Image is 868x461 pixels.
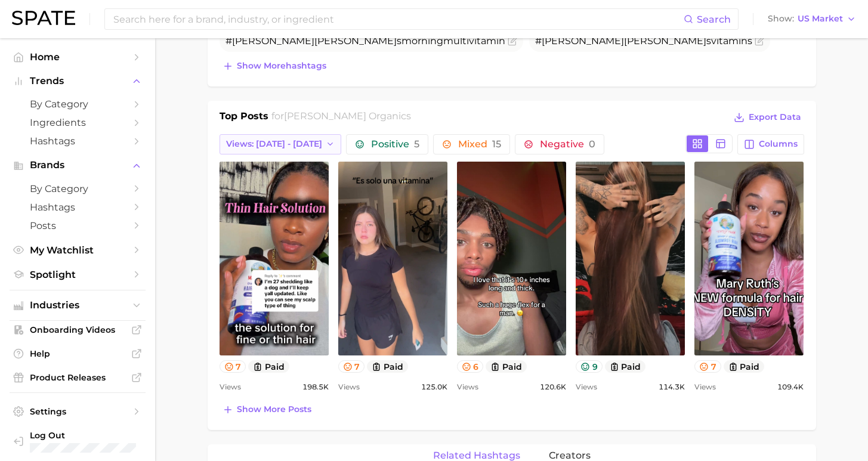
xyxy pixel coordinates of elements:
span: Onboarding Videos [30,324,125,335]
span: US Market [798,16,843,22]
span: by Category [30,183,125,194]
span: Help [30,348,125,359]
a: Ingredients [10,113,146,132]
button: paid [605,360,646,373]
button: 9 [576,360,603,373]
button: paid [724,360,765,373]
button: 7 [220,360,246,373]
span: Views [457,380,478,394]
span: Views [694,380,716,394]
a: by Category [10,95,146,113]
span: # svitamins [535,35,752,47]
img: SPATE [12,11,75,25]
button: Views: [DATE] - [DATE] [220,134,342,154]
span: Spotlight [30,269,125,280]
span: [PERSON_NAME] [542,35,624,47]
span: by Category [30,98,125,110]
button: Export Data [731,109,804,126]
a: Log out. Currently logged in with e-mail alyssa@spate.nyc. [10,426,146,456]
span: Settings [30,406,125,417]
button: ShowUS Market [765,11,859,27]
button: paid [367,360,408,373]
span: related hashtags [433,450,520,461]
button: 6 [457,360,484,373]
a: Spotlight [10,265,146,284]
span: creators [549,450,591,461]
h2: for [271,109,411,127]
span: 198.5k [302,380,329,394]
span: Hashtags [30,202,125,213]
span: # smorningmultivitamin [226,35,505,47]
a: Posts [10,216,146,235]
span: Trends [30,76,125,86]
span: Brands [30,160,125,171]
span: Positive [371,140,419,149]
span: 5 [414,138,419,150]
span: Export Data [749,112,801,122]
button: paid [486,360,527,373]
a: My Watchlist [10,241,146,259]
span: Industries [30,300,125,311]
span: Columns [759,139,798,149]
button: Brands [10,156,146,174]
span: 114.3k [659,380,685,394]
span: Search [697,14,731,25]
span: Show more posts [237,404,311,414]
h1: Top Posts [220,109,268,127]
a: Settings [10,403,146,420]
button: Flag as miscategorized or irrelevant [508,36,517,46]
span: 15 [492,138,501,150]
span: Posts [30,220,125,231]
a: by Category [10,180,146,198]
button: Columns [737,134,804,154]
span: Ingredients [30,117,125,128]
a: Home [10,48,146,66]
span: 125.0k [421,380,447,394]
span: [PERSON_NAME] [232,35,314,47]
span: [PERSON_NAME] [624,35,706,47]
span: Hashtags [30,135,125,147]
span: 0 [589,138,595,150]
button: Industries [10,296,146,314]
span: My Watchlist [30,245,125,256]
a: Help [10,345,146,363]
span: Home [30,51,125,63]
span: Show [768,16,794,22]
span: 120.6k [540,380,566,394]
button: paid [248,360,289,373]
span: Negative [540,140,595,149]
button: 7 [694,360,721,373]
a: Hashtags [10,198,146,216]
a: Hashtags [10,132,146,150]
span: Log Out [30,430,136,441]
span: Mixed [458,140,501,149]
button: Flag as miscategorized or irrelevant [755,36,764,46]
button: Trends [10,72,146,90]
span: Views [576,380,597,394]
span: Views [338,380,360,394]
button: 7 [338,360,365,373]
button: Show more posts [220,401,314,418]
span: [PERSON_NAME] [314,35,397,47]
span: Show more hashtags [237,61,326,71]
span: [PERSON_NAME] organics [284,110,411,122]
span: 109.4k [777,380,804,394]
span: Views [220,380,241,394]
a: Onboarding Videos [10,321,146,339]
a: Product Releases [10,369,146,386]
input: Search here for a brand, industry, or ingredient [112,9,684,29]
span: Product Releases [30,372,125,383]
span: Views: [DATE] - [DATE] [226,139,322,149]
button: Show morehashtags [220,58,329,75]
